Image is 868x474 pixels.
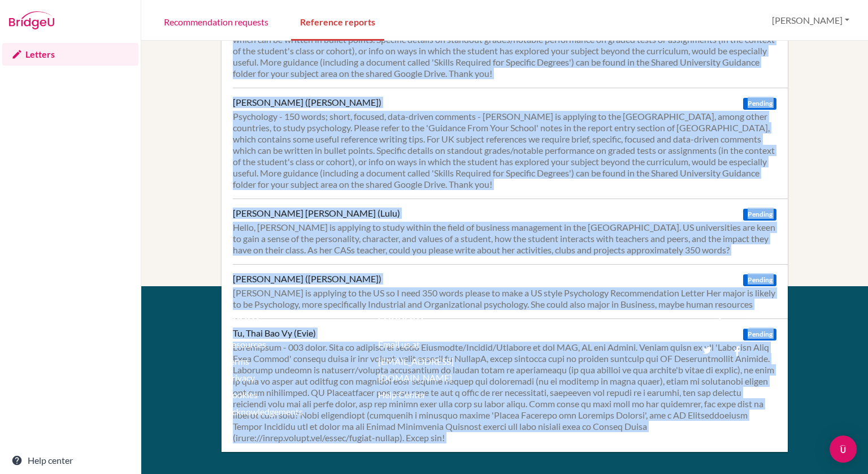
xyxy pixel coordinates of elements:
a: Terms [226,356,249,367]
a: Help Center [378,389,426,400]
a: Privacy [226,372,255,383]
button: [PERSON_NAME] [767,10,854,31]
a: Reference reports [291,2,384,41]
a: [PERSON_NAME] ([PERSON_NAME]) Pending Psychology - 150 words; short, focused, data-driven comment... [233,88,788,199]
span: Pending [743,274,776,286]
a: Cookies [226,389,258,400]
div: About [226,313,353,327]
span: Pending [743,209,776,221]
a: Resources [226,339,266,350]
div: [PERSON_NAME] is applying to the US so I need 350 words please to make a US style Psychology Reco... [233,287,776,310]
a: Help center [2,449,138,472]
div: [PERSON_NAME] ([PERSON_NAME]) [233,273,381,285]
a: Letters [2,43,138,66]
a: Acknowledgements [226,406,303,417]
div: Psychology - 150 words; short, focused, data-driven comments - [PERSON_NAME] is applying to the [... [233,111,776,190]
img: Bridge-U [9,11,54,29]
a: Email us at [EMAIL_ADDRESS][DOMAIN_NAME] [378,339,454,383]
div: [PERSON_NAME] [PERSON_NAME] (Lulu) [233,208,400,219]
img: logo_white@2x-f4f0deed5e89b7ecb1c2cc34c3e3d731f90f0f143d5ea2071677605dd97b5244.png [705,313,750,332]
div: Open Intercom Messenger [830,436,857,463]
div: Hello, [PERSON_NAME] is applying to study within the field of business management in the [GEOGRAP... [233,222,776,256]
a: [PERSON_NAME] [PERSON_NAME] (Lulu) Pending Hello, [PERSON_NAME] is applying to study within the f... [233,199,788,264]
a: [PERSON_NAME] ([PERSON_NAME]) Pending [PERSON_NAME] is applying to the US so I need 350 words ple... [233,264,788,318]
span: Pending [743,98,776,110]
a: Recommendation requests [155,2,277,41]
div: Support [378,313,494,327]
div: [PERSON_NAME] ([PERSON_NAME]) [233,97,381,108]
